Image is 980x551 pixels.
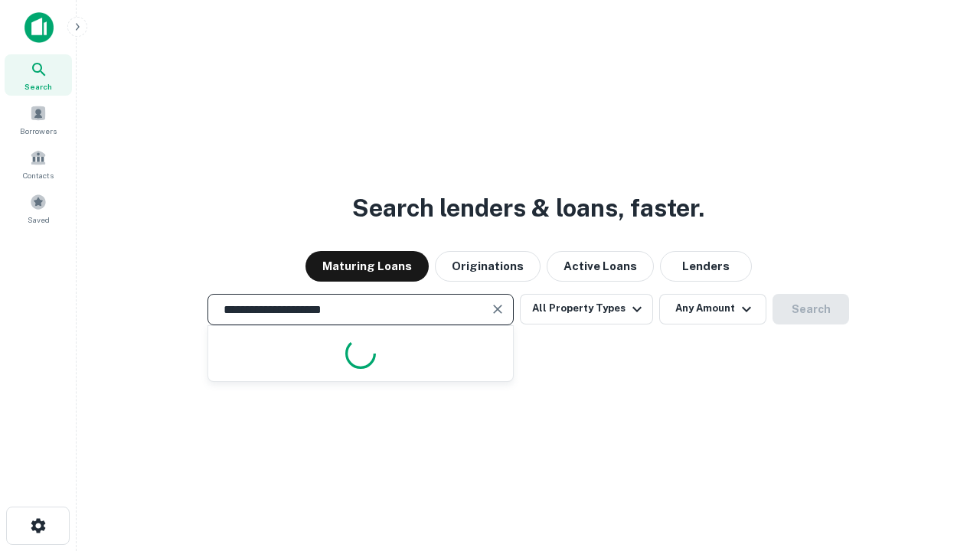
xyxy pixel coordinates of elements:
[903,429,980,502] iframe: Chat Widget
[305,251,429,282] button: Maturing Loans
[5,187,72,229] a: Saved
[487,298,508,320] button: Clear
[659,294,766,324] button: Any Amount
[24,80,52,93] span: Search
[352,190,704,227] h3: Search lenders & loans, faster.
[435,251,541,282] button: Originations
[5,99,72,140] a: Borrowers
[520,294,653,324] button: All Property Types
[20,125,57,137] span: Borrowers
[23,169,54,181] span: Contacts
[5,143,72,184] a: Contacts
[5,54,72,96] a: Search
[28,214,50,226] span: Saved
[24,12,54,43] img: capitalize-icon.png
[660,251,752,282] button: Lenders
[547,251,654,282] button: Active Loans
